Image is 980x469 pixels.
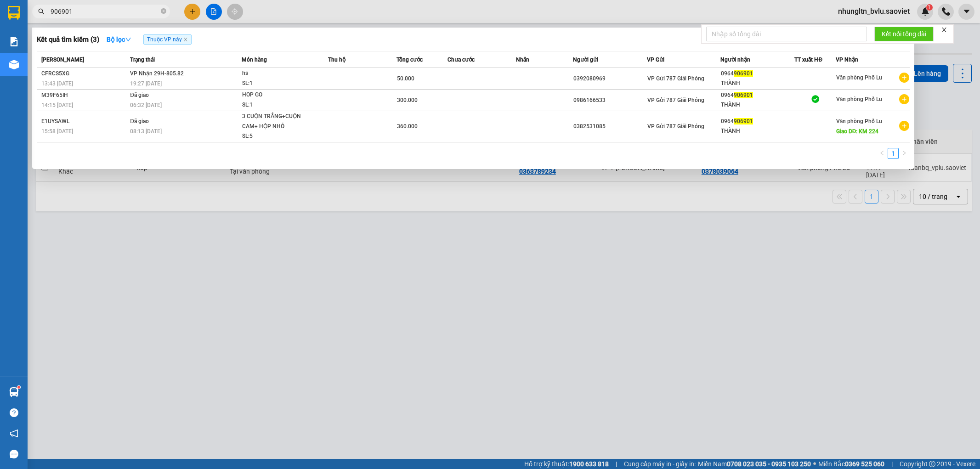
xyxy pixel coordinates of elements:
span: VP Gửi 787 Giải Phóng [647,75,704,82]
div: 0964 [721,117,794,126]
div: 0392080969 [573,74,646,84]
div: SL: 1 [242,100,311,110]
span: close [941,27,947,33]
input: Nhập số tổng đài [706,27,867,41]
span: notification [10,429,18,438]
div: 0964 [721,90,794,100]
span: search [38,8,45,15]
span: Thuộc VP này [143,34,192,45]
span: close [183,37,188,42]
span: Chưa cước [448,57,475,63]
img: logo-vxr [8,6,20,20]
span: Nhãn [516,57,529,63]
span: Kết nối tổng đài [882,29,926,39]
span: Văn phòng Phố Lu [836,74,883,81]
span: Tổng cước [397,57,423,63]
span: 08:13 [DATE] [130,128,162,135]
span: Đã giao [130,118,149,124]
span: close-circle [161,7,166,16]
span: right [901,150,907,156]
img: warehouse-icon [9,60,19,69]
button: Kết nối tổng đài [874,27,934,41]
img: solution-icon [9,37,19,46]
li: Previous Page [877,148,888,159]
span: Thu hộ [328,57,346,63]
span: Đã giao [130,92,149,98]
span: VP Gửi 787 Giải Phóng [647,97,704,103]
div: THÀNH [721,100,794,110]
div: 0382531085 [573,122,646,131]
input: Tìm tên, số ĐT hoặc mã đơn [51,6,159,17]
li: Next Page [899,148,910,159]
div: SL: 5 [242,131,311,141]
div: SL: 1 [242,79,311,89]
div: hs [242,68,311,79]
span: VP Nhận 29H-805.82 [130,70,184,77]
span: [PERSON_NAME] [41,57,84,63]
span: Người gửi [573,57,598,63]
span: Giao DĐ: KM 224 [836,128,879,135]
span: 19:27 [DATE] [130,80,162,87]
div: 3 CUỘN TRẮNG+CUỘN CAM+ HỘP NHỎ [242,112,311,131]
span: 906901 [734,70,753,77]
span: message [10,450,18,458]
a: 1 [888,148,898,158]
span: question-circle [10,408,18,417]
span: close-circle [161,8,166,14]
span: 906901 [734,118,753,124]
button: Bộ lọcdown [99,32,139,47]
span: left [879,150,885,156]
span: plus-circle [899,73,909,83]
span: VP Gửi [647,57,664,63]
span: 50.000 [397,75,414,82]
span: 13:43 [DATE] [41,80,73,87]
span: 14:15 [DATE] [41,102,73,108]
span: VP Gửi 787 Giải Phóng [647,123,704,130]
img: warehouse-icon [9,387,19,397]
div: E1UYSAWL [41,117,127,126]
span: TT xuất HĐ [794,57,822,63]
div: M39F65IH [41,90,127,100]
span: Văn phòng Phố Lu [836,96,883,102]
div: THÀNH [721,79,794,88]
span: Văn phòng Phố Lu [836,118,883,124]
span: 06:32 [DATE] [130,102,162,108]
button: right [899,148,910,159]
span: 906901 [734,92,753,98]
span: Món hàng [242,57,267,63]
span: VP Nhận [836,57,858,63]
span: 15:58 [DATE] [41,128,73,135]
sup: 1 [17,386,20,389]
div: 0964 [721,69,794,79]
span: plus-circle [899,94,909,104]
span: plus-circle [899,121,909,131]
div: 0986166533 [573,96,646,105]
div: THÀNH [721,126,794,136]
span: 360.000 [397,123,418,130]
button: left [877,148,888,159]
span: down [125,36,131,43]
span: Người nhận [720,57,750,63]
span: Trạng thái [130,57,155,63]
div: HOP GO [242,90,311,100]
strong: Bộ lọc [107,36,131,43]
h3: Kết quả tìm kiếm ( 3 ) [37,35,99,45]
span: 300.000 [397,97,418,103]
div: CFRCS5XG [41,69,127,79]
